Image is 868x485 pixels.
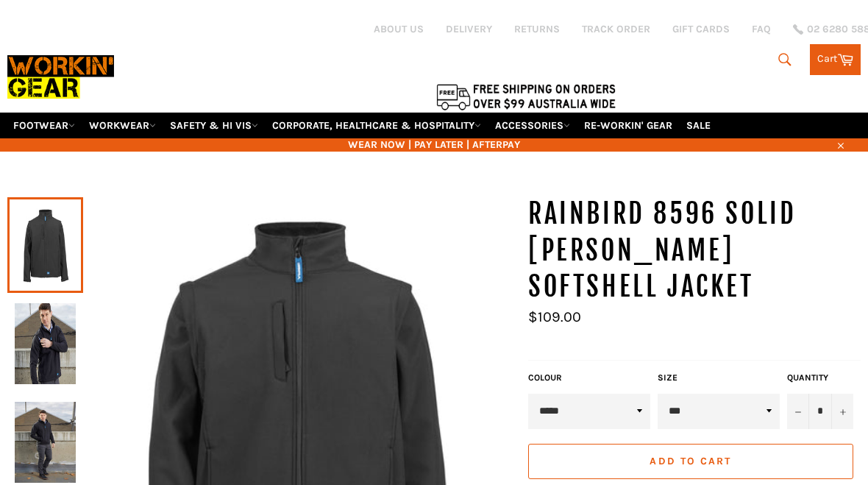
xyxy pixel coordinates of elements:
[578,113,678,138] a: RE-WORKIN' GEAR
[831,394,853,429] button: Increase item quantity by one
[752,22,771,36] a: FAQ
[650,455,731,467] span: Add to Cart
[672,22,730,36] a: GIFT CARDS
[446,22,492,36] a: DELIVERY
[266,113,487,138] a: CORPORATE, HEALTHCARE & HOSPITALITY
[374,22,424,36] a: ABOUT US
[528,444,853,479] button: Add to Cart
[528,372,650,384] label: COLOUR
[810,44,861,75] a: Cart
[787,372,853,384] label: Quantity
[514,22,560,36] a: RETURNS
[7,138,861,152] span: WEAR NOW | PAY LATER | AFTERPAY
[658,372,780,384] label: Size
[528,308,581,325] span: $109.00
[15,402,76,483] img: RAINBIRD 8596 Solid Landy Softshell Jacket - Workin Gear
[7,113,81,138] a: FOOTWEAR
[582,22,650,36] a: TRACK ORDER
[528,196,861,305] h1: RAINBIRD 8596 Solid [PERSON_NAME] Softshell Jacket
[164,113,264,138] a: SAFETY & HI VIS
[680,113,716,138] a: SALE
[7,48,114,106] img: Workin Gear leaders in Workwear, Safety Boots, PPE, Uniforms. Australia's No.1 in Workwear
[489,113,576,138] a: ACCESSORIES
[15,303,76,384] img: RAINBIRD 8596 Solid Landy Softshell Jacket - Workin Gear
[787,394,809,429] button: Reduce item quantity by one
[434,81,618,112] img: Flat $9.95 shipping Australia wide
[83,113,162,138] a: WORKWEAR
